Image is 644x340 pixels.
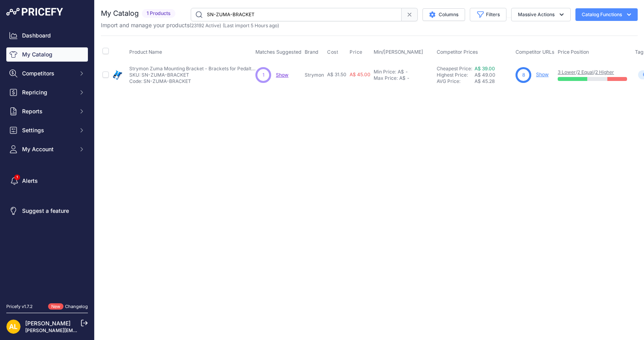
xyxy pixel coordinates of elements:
div: AVG Price: [437,78,475,85]
span: Competitor Prices [437,49,478,55]
span: Settings [22,126,74,134]
span: Price [350,49,363,55]
span: 1 Products [142,9,175,18]
button: Price [350,49,364,55]
a: [PERSON_NAME][EMAIL_ADDRESS][DOMAIN_NAME] [25,327,147,333]
p: Strymon [305,72,324,78]
button: Cost [327,49,340,55]
div: - [406,75,409,81]
a: [PERSON_NAME] [25,320,71,327]
a: Cheapest Price: [437,66,472,71]
span: Competitor URLs [516,49,555,55]
span: Cost [327,49,338,55]
span: Product Name [129,49,162,55]
button: Settings [6,123,88,137]
div: - [404,69,408,75]
a: My Catalog [6,47,88,62]
a: A$ 39.00 [475,66,495,71]
div: Highest Price: [437,72,475,78]
button: Massive Actions [511,8,571,21]
a: Suggest a feature [6,204,88,218]
span: A$ 31.50 [327,71,346,77]
span: A$ 49.00 [475,72,495,78]
span: 8 [522,71,525,79]
button: Competitors [6,66,88,81]
div: Pricefy v1.7.2 [6,303,33,310]
span: Reports [22,107,74,115]
a: 23192 Active [191,23,220,28]
p: Import and manage your products [101,21,279,29]
span: My Account [22,145,74,153]
span: ( ) [190,23,221,28]
span: Matches Suggested [255,49,302,55]
span: Repricing [22,88,74,96]
p: Strymon Zuma Mounting Bracket - Brackets for Pedaltrain Mounting Boards [129,66,255,72]
nav: Sidebar [6,28,88,294]
span: Brand [305,49,318,55]
a: Show [536,71,549,77]
img: Pricefy Logo [6,8,63,16]
a: 3 Lower [558,69,576,75]
div: Min Price: [374,69,396,75]
button: Reports [6,104,88,118]
a: Alerts [6,174,88,188]
p: Code: SN-ZUMA-BRACKET [129,78,255,85]
a: 2 Higher [595,69,614,75]
button: My Account [6,142,88,156]
span: New [48,303,63,310]
button: Columns [423,8,465,21]
button: Catalog Functions [575,8,638,21]
a: 2 Equal [577,69,594,75]
p: / / [558,69,627,75]
div: A$ [399,75,406,81]
p: SKU: SN-ZUMA-BRACKET [129,72,255,78]
span: Competitors [22,70,74,77]
button: Repricing [6,85,88,100]
span: 1 [262,71,264,79]
span: (Last import 5 Hours ago) [223,23,279,28]
button: Filters [470,8,506,21]
div: A$ [398,69,404,75]
a: Changelog [65,304,88,309]
span: Price Position [558,49,589,55]
a: Show [276,72,288,78]
input: Search [191,8,402,21]
div: Max Price: [374,75,398,81]
span: Min/[PERSON_NAME] [374,49,423,55]
span: A$ 45.00 [350,71,370,77]
div: A$ 45.28 [475,78,512,85]
a: Dashboard [6,28,88,43]
h2: My Catalog [101,8,139,19]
